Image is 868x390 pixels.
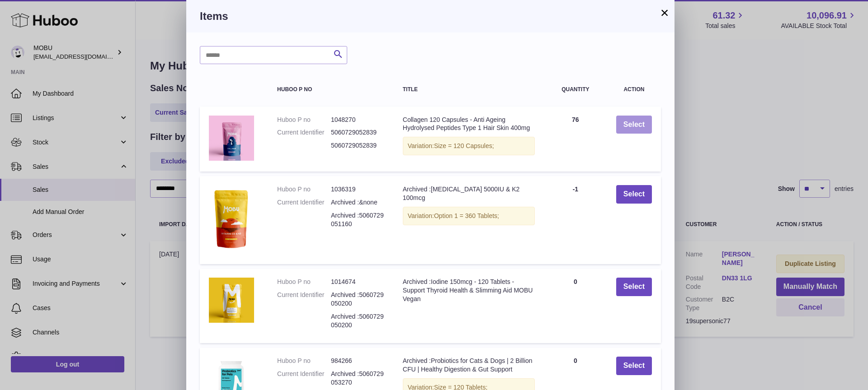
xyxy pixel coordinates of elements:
[607,78,661,102] th: Action
[403,137,535,155] div: Variation:
[277,116,331,124] dt: Huboo P no
[403,357,535,374] div: Archived :Probiotics for Cats & Dogs | 2 Billion CFU | Healthy Digestion & Gut Support
[277,278,331,286] dt: Huboo P no
[403,278,535,303] div: Archived :Iodine 150mcg - 120 Tablets - Support Thyroid Health & Slimming Aid MOBU Vegan
[209,116,254,161] img: Collagen 120 Capsules - Anti Ageing Hydrolysed Peptides Type 1 Hair Skin 400mg
[331,141,385,150] dd: 5060729052839
[544,78,607,102] th: Quantity
[394,78,544,102] th: Title
[331,291,385,308] dd: Archived :5060729050200
[277,198,331,207] dt: Current Identifier
[209,278,254,323] img: Archived :Iodine 150mcg - 120 Tablets - Support Thyroid Health & Slimming Aid MOBU Vegan
[331,116,385,124] dd: 1048270
[331,278,385,286] dd: 1014674
[268,78,394,102] th: Huboo P no
[544,107,607,172] td: 76
[331,128,385,137] dd: 5060729052839
[331,370,385,387] dd: Archived :5060729053270
[209,185,254,253] img: Archived :Vitamin D3 5000IU & K2 100mcg
[200,9,661,23] h3: Items
[659,7,670,18] button: ×
[616,357,652,375] button: Select
[616,185,652,204] button: Select
[544,269,607,343] td: 0
[331,198,385,207] dd: Archived :&none
[277,291,331,308] dt: Current Identifier
[331,185,385,194] dd: 1036319
[616,116,652,134] button: Select
[331,357,385,365] dd: 984266
[277,185,331,194] dt: Huboo P no
[277,128,331,137] dt: Current Identifier
[403,116,535,133] div: Collagen 120 Capsules - Anti Ageing Hydrolysed Peptides Type 1 Hair Skin 400mg
[277,357,331,365] dt: Huboo P no
[544,176,607,264] td: -1
[616,278,652,296] button: Select
[403,207,535,225] div: Variation:
[331,312,385,330] dd: Archived :5060729050200
[403,185,535,202] div: Archived :[MEDICAL_DATA] 5000IU & K2 100mcg
[331,211,385,228] dd: Archived :5060729051160
[434,212,499,219] span: Option 1 = 360 Tablets;
[434,142,494,149] span: Size = 120 Capsules;
[277,370,331,387] dt: Current Identifier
